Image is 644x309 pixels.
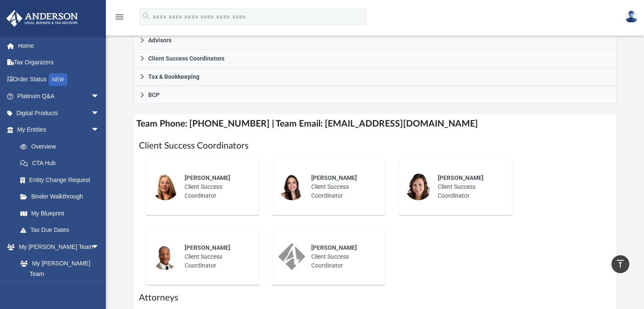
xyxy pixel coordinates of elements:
i: search [141,11,151,21]
a: Binder Walkthrough [12,188,112,205]
a: My [PERSON_NAME] Teamarrow_drop_down [6,238,108,255]
img: User Pic [625,11,638,23]
div: Client Success Coordinator [305,237,379,276]
span: [PERSON_NAME] [438,174,484,181]
a: My Blueprint [12,205,108,222]
h1: Client Success Coordinators [139,140,611,152]
a: My [PERSON_NAME] Team [12,255,104,282]
span: [PERSON_NAME] [311,244,357,251]
span: [PERSON_NAME] [185,244,230,251]
img: thumbnail [152,243,179,270]
a: CTA Hub [12,155,112,172]
a: Advisors [133,31,617,50]
div: Client Success Coordinator [179,168,253,206]
img: Anderson Advisors Platinum Portal [4,10,80,27]
a: Tax Due Dates [12,222,112,239]
i: menu [114,12,124,22]
a: Tax Organizers [6,54,112,71]
span: Client Success Coordinators [148,55,224,61]
a: vertical_align_top [611,255,629,273]
span: [PERSON_NAME] [311,174,357,181]
a: BCP [133,86,617,104]
img: thumbnail [278,243,305,270]
img: thumbnail [152,173,179,200]
div: Client Success Coordinator [305,168,379,206]
h1: Attorneys [139,292,611,304]
div: Client Success Coordinator [432,168,506,206]
h4: Team Phone: [PHONE_NUMBER] | Team Email: [EMAIL_ADDRESS][DOMAIN_NAME] [133,114,617,133]
div: NEW [49,73,67,86]
a: My Entitiesarrow_drop_down [6,121,112,138]
span: BCP [148,92,160,98]
span: arrow_drop_down [91,238,108,256]
img: thumbnail [405,173,432,200]
a: Order StatusNEW [6,71,112,88]
span: Advisors [148,37,171,43]
a: Platinum Q&Aarrow_drop_down [6,88,112,105]
span: arrow_drop_down [91,88,108,105]
span: arrow_drop_down [91,121,108,139]
a: Client Success Coordinators [133,50,617,68]
span: arrow_drop_down [91,105,108,122]
a: Tax & Bookkeeping [133,68,617,86]
a: Entity Change Request [12,171,112,188]
img: thumbnail [278,173,305,200]
span: Tax & Bookkeeping [148,74,199,80]
div: Client Success Coordinator [179,237,253,276]
a: Overview [12,138,112,155]
i: vertical_align_top [615,259,625,269]
span: [PERSON_NAME] [185,174,230,181]
a: menu [114,16,124,22]
a: Home [6,37,112,54]
a: Digital Productsarrow_drop_down [6,105,112,121]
